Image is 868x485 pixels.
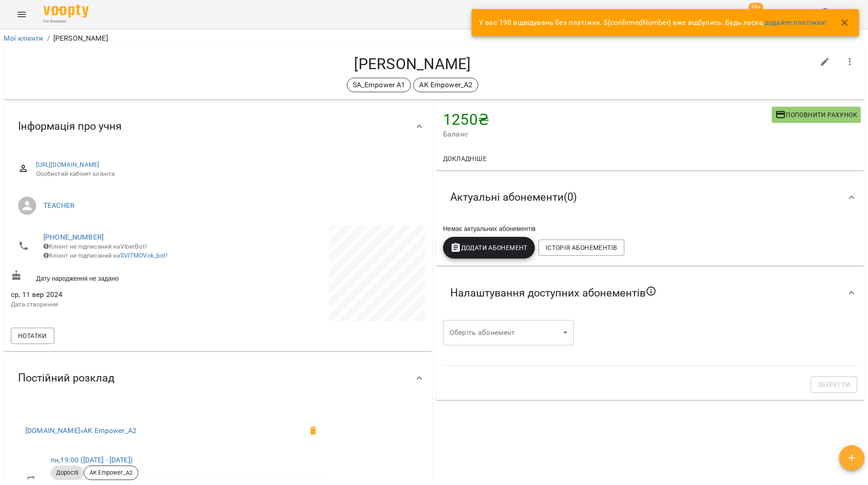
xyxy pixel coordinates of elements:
a: додайте платіжки! [764,18,827,27]
div: AK Empower_A2 [84,466,138,480]
span: For Business [43,19,89,24]
span: Історія абонементів [546,242,617,253]
span: Нотатки [18,330,47,341]
span: Налаштування доступних абонементів [450,286,656,300]
div: Дату народження не задано [9,268,218,285]
nav: breadcrumb [4,33,864,44]
img: Voopty Logo [43,5,89,18]
p: AK Empower_A2 [419,80,472,90]
span: Дорослі [51,469,84,477]
div: Налаштування доступних абонементів [436,269,864,316]
a: [DOMAIN_NAME]»AK Empower_A2 [25,426,137,435]
span: AK Empower_A2 [84,469,138,477]
div: SA_Empower A1 [347,78,411,92]
div: Немає актуальних абонементів [441,222,859,235]
svg: Якщо не обрано жодного, клієнт зможе побачити всі публічні абонементи [646,286,656,297]
h4: 1250 ₴ [443,110,772,129]
span: Видалити клієнта з групи AK Empower_A2 для курсу AK Empower_A2? [302,420,324,442]
a: SVITMOVck_bot [120,252,166,259]
p: SA_Empower A1 [353,80,406,90]
button: Докладніше [439,151,490,167]
p: У вас 190 відвідувань без платіжки. ${confirmedNumber} вже відбулись. Будь ласка, [479,17,826,28]
div: Інформація про учня [4,103,432,150]
button: Нотатки [11,328,54,344]
a: TEACHER [43,201,75,210]
span: Клієнт не підписаний на ViberBot! [43,243,147,250]
span: ср, 11 вер 2024 [11,289,216,300]
span: Особистий кабінет клієнта [36,170,418,179]
div: ​ [443,320,574,345]
div: AK Empower_A2 [413,78,478,92]
span: 99+ [749,3,764,12]
span: Постійний розклад [18,371,114,385]
button: Історія абонементів [538,240,624,256]
a: пн,19:00 ([DATE] - [DATE]) [51,456,132,464]
div: Постійний розклад [4,355,432,401]
a: [PHONE_NUMBER] [43,233,104,241]
span: Актуальні абонементи ( 0 ) [450,190,577,204]
span: Клієнт не підписаний на ! [43,252,168,259]
p: Дата створення [11,300,216,309]
span: Поповнити рахунок [775,109,857,120]
a: Мої клієнти [4,34,43,42]
a: [URL][DOMAIN_NAME] [36,161,100,168]
button: Додати Абонемент [443,237,535,259]
p: [PERSON_NAME] [53,33,108,44]
div: Актуальні абонементи(0) [436,174,864,221]
span: Баланс [443,129,772,140]
li: / [47,33,50,44]
span: Додати Абонемент [450,242,528,253]
span: Інформація про учня [18,119,122,133]
button: Поповнити рахунок [772,107,861,123]
h4: [PERSON_NAME] [11,55,814,73]
button: Menu [11,4,33,25]
span: Докладніше [443,153,486,164]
